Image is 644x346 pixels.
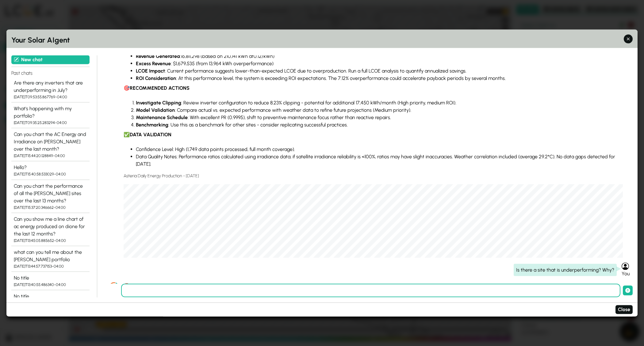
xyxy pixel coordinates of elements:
strong: DATA VALIDATION [130,132,171,137]
li: : $1,679,535 (from 13,964 kWh overperformance) [136,60,623,67]
h5: Asteria Daily Energy Production - [DATE] [124,173,623,179]
img: LCOE.ai [109,282,119,291]
li: Data Quality Notes: Performance ratios calculated using irradiance data; if satellite irradiance ... [136,153,623,168]
strong: ROI Consideration [136,75,176,81]
strong: LCOE Impact [136,68,165,74]
div: Can you chart the performance of all the [PERSON_NAME] sites over the last 13 months? [14,182,87,204]
div: [DATE]T15:37:20.346662-04:00 [14,204,87,210]
div: what can you tell me about the [PERSON_NAME] portfolio [14,249,87,263]
div: Is there a site that is underperforming? Why? [514,264,617,276]
button: Close [615,305,633,314]
button: Can you show me a line chart of ac energy produced on dione for the last 12 months? [DATE]T13:45:... [11,213,90,246]
div: Can you show me a line chart of ac energy produced on dione for the last 12 months? [14,215,87,237]
strong: RECOMMENDED ACTIONS [130,85,190,91]
button: What's happening with my portfolio? [DATE]T09:35:25.283294-04:00 [11,103,90,128]
p: 🚨 No sites in your portfolio are currently underperforming. All 20 operational sites show efficie... [124,282,623,304]
div: [DATE]T09:53:55.867769-04:00 [14,94,87,100]
div: [DATE]T09:35:25.283294-04:00 [14,120,87,126]
p: 🎯 [124,85,623,92]
div: You [622,270,633,277]
span: 16,811,298 (based on 210,141 kWh at [181,53,254,59]
div: Are there any inverters that are underperforming in July? [14,79,87,94]
strong: Model Validation [136,107,175,113]
button: No title [11,290,90,309]
button: what can you tell me about the [PERSON_NAME] portfolio [DATE]T13:44:57.737153-04:00 [11,246,90,272]
li: : With excellent PR (0.9995), shift to preventive maintenance focus rather than reactive repairs. [136,114,623,121]
li: : Use this as a benchmark for other sites - consider replicating successful practices. [136,121,623,129]
strong: Maintenance Schedule [136,115,188,120]
li: : Review inverter configuration to reduce 8.23% clipping - potential for additional 17,450 kWh/mo... [136,99,623,107]
button: No title [DATE]T13:40:55.486340-04:00 [11,272,90,290]
li: : 0.12/kWh) [136,53,623,60]
div: Hello? [14,164,87,171]
button: Are there any inverters that are underperforming in July? [DATE]T09:53:55.867769-04:00 [11,77,90,102]
div: No title [14,274,87,282]
button: Hello? [DATE]T15:40:58.533029-04:00 [11,161,90,180]
div: No title [14,293,87,300]
div: [DATE]T15:40:58.533029-04:00 [14,171,87,177]
h2: Your Solar AIgent [11,35,633,46]
li: : Current performance suggests lower-than-expected LCOE due to overproduction. Run a full LCOE an... [136,67,623,75]
div: [DATE]T15:44:20.128849-04:00 [14,153,87,159]
strong: EXECUTIVE SUMMARY [130,283,183,288]
strong: Benchmarking [136,122,168,128]
li: Confidence Level: High (1,749 data points processed, full month coverage). [136,146,623,153]
strong: Revenue Generated [136,53,180,59]
div: [DATE]T13:44:57.737153-04:00 [14,263,87,269]
button: Can you chart the performance of all the [PERSON_NAME] sites over the last 13 months? [DATE]T15:3... [11,180,90,213]
div: [DATE]T13:45:05.885652-04:00 [14,237,87,243]
button: New chat [11,55,90,64]
h4: Past chats [11,66,90,77]
button: Can you chart the AC Energy and Irradiance on [PERSON_NAME] over the last month? [DATE]T15:44:20.... [11,128,90,161]
div: Can you chart the AC Energy and Irradiance on [PERSON_NAME] over the last month? [14,131,87,153]
div: What's happening with my portfolio? [14,105,87,120]
p: ✅ [124,131,623,138]
div: [DATE]T13:40:55.486340-04:00 [14,282,87,288]
li: : At this performance level, the system is exceeding ROI expectations. The 7.12% overperformance ... [136,75,623,82]
strong: Excess Revenue [136,61,171,66]
li: : Compare actual vs. expected performance with weather data to refine future projections (Medium ... [136,107,623,114]
strong: Investigate Clipping [136,100,181,106]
